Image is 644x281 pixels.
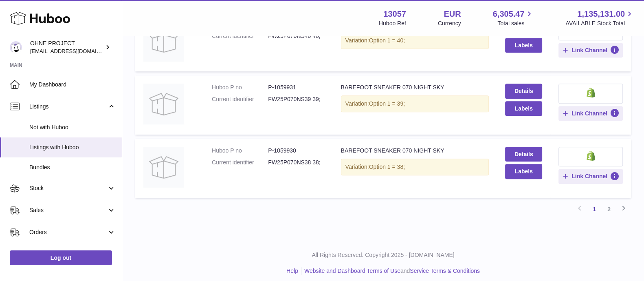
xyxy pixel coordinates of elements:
[505,147,542,162] a: Details
[30,40,103,55] div: OHNE PROJECT
[558,169,623,184] button: Link Channel
[212,84,268,91] dt: Huboo P no
[497,20,534,27] span: Total sales
[212,32,268,40] dt: Current identifier
[268,32,324,40] dd: FW25P070NS40 40;
[268,159,324,166] dd: FW25P070NS38 38;
[143,21,184,62] img: BAREFOOT SNEAKER 070 NIGHT SKY
[212,95,268,103] dt: Current identifier
[602,202,616,217] a: 2
[29,81,116,89] span: My Dashboard
[505,38,542,53] button: Labels
[29,164,116,171] span: Bundles
[587,202,602,217] a: 1
[30,48,120,54] span: [EMAIL_ADDRESS][DOMAIN_NAME]
[29,103,107,111] span: Listings
[10,41,22,53] img: internalAdmin-13057@internal.huboo.com
[212,159,268,166] dt: Current identifier
[286,268,298,274] a: Help
[268,147,324,155] dd: P-1059930
[565,9,634,27] a: 1,135,131.00 AVAILABLE Stock Total
[341,32,489,49] div: Variation:
[29,184,107,192] span: Stock
[587,88,595,97] img: shopify-small.png
[10,250,112,265] a: Log out
[29,206,107,214] span: Sales
[379,20,406,27] div: Huboo Ref
[369,37,405,44] span: Option 1 = 40;
[577,9,625,20] span: 1,135,131.00
[29,228,107,236] span: Orders
[493,9,525,20] span: 6,305.47
[438,20,461,27] div: Currency
[505,101,542,116] button: Labels
[301,267,480,275] li: and
[505,164,542,179] button: Labels
[493,9,534,27] a: 6,305.47 Total sales
[410,268,480,274] a: Service Terms & Conditions
[565,20,634,27] span: AVAILABLE Stock Total
[571,173,607,180] span: Link Channel
[29,144,116,151] span: Listings with Huboo
[129,251,637,259] p: All Rights Reserved. Copyright 2025 - [DOMAIN_NAME]
[341,159,489,175] div: Variation:
[571,46,607,54] span: Link Channel
[587,151,595,161] img: shopify-small.png
[505,84,542,98] a: Details
[369,100,405,107] span: Option 1 = 39;
[143,84,184,124] img: BAREFOOT SNEAKER 070 NIGHT SKY
[304,268,400,274] a: Website and Dashboard Terms of Use
[29,124,116,131] span: Not with Huboo
[444,9,461,20] strong: EUR
[212,147,268,155] dt: Huboo P no
[268,95,324,103] dd: FW25P070NS39 39;
[558,43,623,58] button: Link Channel
[558,106,623,121] button: Link Channel
[341,147,489,155] div: BAREFOOT SNEAKER 070 NIGHT SKY
[369,164,405,170] span: Option 1 = 38;
[571,110,607,117] span: Link Channel
[341,95,489,112] div: Variation:
[341,84,489,91] div: BAREFOOT SNEAKER 070 NIGHT SKY
[268,84,324,91] dd: P-1059931
[383,9,406,20] strong: 13057
[143,147,184,188] img: BAREFOOT SNEAKER 070 NIGHT SKY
